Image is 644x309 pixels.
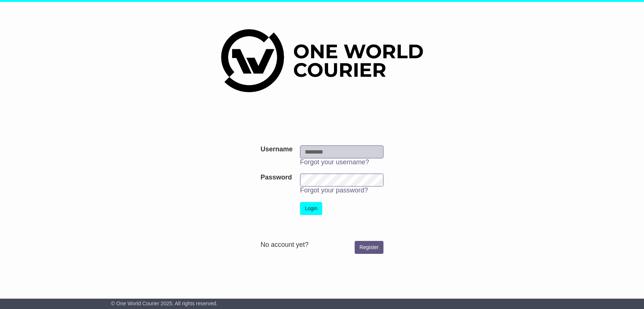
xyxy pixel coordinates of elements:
a: Register [355,241,383,254]
a: Forgot your password? [300,187,368,194]
div: No account yet? [261,241,383,249]
label: Password [261,174,292,182]
button: Login [300,202,322,215]
a: Forgot your username? [300,158,369,166]
img: One World [221,29,423,92]
label: Username [261,145,293,154]
span: © One World Courier 2025. All rights reserved. [111,300,218,306]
